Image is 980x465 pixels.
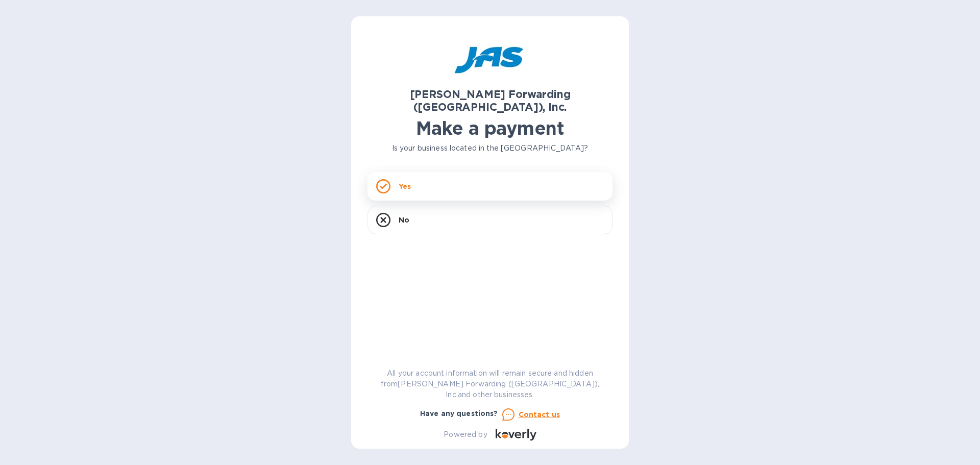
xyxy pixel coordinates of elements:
[420,409,498,418] b: Have any questions?
[519,410,560,419] u: Contact us
[367,143,612,154] p: Is your business located in the [GEOGRAPHIC_DATA]?
[399,181,411,191] p: Yes
[367,368,612,400] p: All your account information will remain secure and hidden from [PERSON_NAME] Forwarding ([GEOGRA...
[399,215,409,225] p: No
[367,117,612,139] h1: Make a payment
[444,429,487,440] p: Powered by
[410,88,571,113] b: [PERSON_NAME] Forwarding ([GEOGRAPHIC_DATA]), Inc.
